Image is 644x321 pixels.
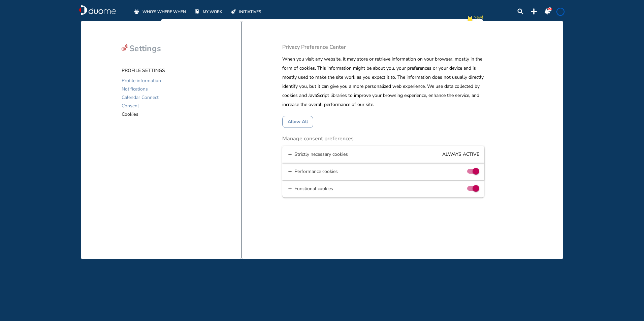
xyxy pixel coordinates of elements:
img: duome-logo-whitelogo.b0ca3abf.svg [79,5,116,15]
span: Notifications [122,85,148,93]
span: 152 [547,7,552,11]
span: add [287,169,293,174]
img: whoswherewhen-off.a3085474.svg [134,9,139,14]
span: MY WORK [203,8,222,15]
span: Calendar Connect [122,93,159,102]
span: add [287,186,293,191]
a: INITIATIVES [230,8,261,15]
span: New! [474,14,483,24]
span: WHO'S WHERE WHEN [142,8,186,15]
div: duome-logo-whitelogo [79,5,116,15]
div: settings-cog-red [122,44,128,51]
img: settings-cog-red.d5cea378.svg [122,44,128,51]
div: notification-panel-on [544,8,550,14]
div: search-lens [517,8,523,14]
div: plus-topbar [531,8,537,14]
span: add [287,152,293,157]
div: new-notification [466,14,474,24]
span: Profile information [122,76,161,85]
span: Settings [129,43,161,54]
span: INITIATIVES [239,8,261,15]
span: Manage consent preferences [282,135,354,142]
a: duome-logo-whitelogologo-notext [79,5,116,15]
span: Cookies [122,110,138,118]
span: Strictly necessary cookies [294,151,442,158]
img: search-lens.23226280.svg [517,8,523,14]
span: When you visit any website, it may store or retrieve information on your browser, mostly in the f... [282,56,484,108]
div: mywork-off [193,8,200,15]
span: Privacy Preference Center [282,43,346,51]
a: MY WORK [193,8,222,15]
img: plus-topbar.b126d2c6.svg [531,8,537,14]
span: Consent [122,102,139,110]
img: new-notification.cd065810.svg [466,14,474,24]
span: Functional cookies [294,185,467,192]
img: notification-panel-on.a48c1939.svg [544,8,550,14]
span: PROFILE SETTINGS [122,67,165,74]
div: initiatives-off [230,8,237,15]
img: mywork-off.f8bf6c09.svg [195,9,199,14]
button: Allow All [282,116,313,128]
span: Performance cookies [294,168,467,175]
span: ALWAYS ACTIVE [442,151,479,158]
img: initiatives-off.b77ef7b9.svg [231,9,236,14]
div: whoswherewhen-off [133,8,140,15]
a: WHO'S WHERE WHEN [133,8,186,15]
